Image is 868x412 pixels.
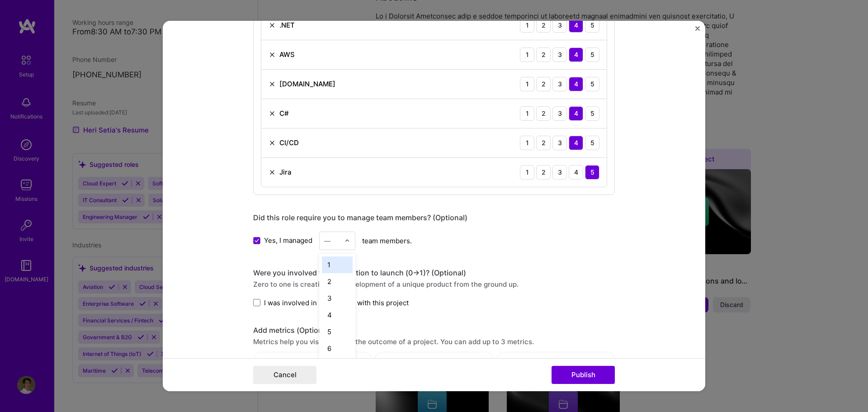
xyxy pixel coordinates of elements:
[322,357,353,374] div: 7
[253,213,615,223] div: Did this role require you to manage team members? (Optional)
[344,238,350,243] img: drop icon
[520,106,534,121] div: 1
[324,236,330,246] div: —
[279,109,289,118] div: C#
[269,51,276,58] img: Remove
[552,77,567,91] div: 3
[520,18,534,33] div: 1
[536,106,551,121] div: 2
[552,366,615,384] button: Publish
[536,136,551,150] div: 2
[695,26,700,36] button: Close
[322,273,353,290] div: 2
[253,268,615,278] div: Were you involved from inception to launch (0 -> 1)? (Optional)
[253,326,615,335] div: Add metrics (Optional)
[552,136,567,150] div: 3
[264,236,312,245] span: Yes, I managed
[520,136,534,150] div: 1
[569,18,583,33] div: 4
[253,337,615,346] div: Metrics help you visually show the outcome of a project. You can add up to 3 metrics.
[253,279,615,289] div: Zero to one is creation and development of a unique product from the ground up.
[269,169,276,176] img: Remove
[279,138,299,147] div: CI/CD
[585,18,599,33] div: 5
[569,165,583,180] div: 4
[279,79,335,89] div: [DOMAIN_NAME]
[569,77,583,91] div: 4
[322,256,353,273] div: 1
[322,340,353,357] div: 6
[552,165,567,180] div: 3
[585,165,599,180] div: 5
[264,298,409,308] span: I was involved in zero to one with this project
[322,307,353,323] div: 4
[552,18,567,33] div: 3
[585,47,599,62] div: 5
[536,77,551,91] div: 2
[520,77,534,91] div: 1
[520,47,534,62] div: 1
[585,106,599,121] div: 5
[253,366,316,384] button: Cancel
[269,81,276,88] img: Remove
[520,165,534,180] div: 1
[552,106,567,121] div: 3
[322,323,353,340] div: 5
[569,136,583,150] div: 4
[279,167,292,177] div: Jira
[536,47,551,62] div: 2
[322,290,353,307] div: 3
[269,22,276,29] img: Remove
[279,50,295,59] div: AWS
[253,232,615,250] div: team members.
[585,136,599,150] div: 5
[552,47,567,62] div: 3
[269,139,276,147] img: Remove
[585,77,599,91] div: 5
[269,110,276,117] img: Remove
[536,18,551,33] div: 2
[279,20,295,30] div: .NET
[569,106,583,121] div: 4
[569,47,583,62] div: 4
[536,165,551,180] div: 2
